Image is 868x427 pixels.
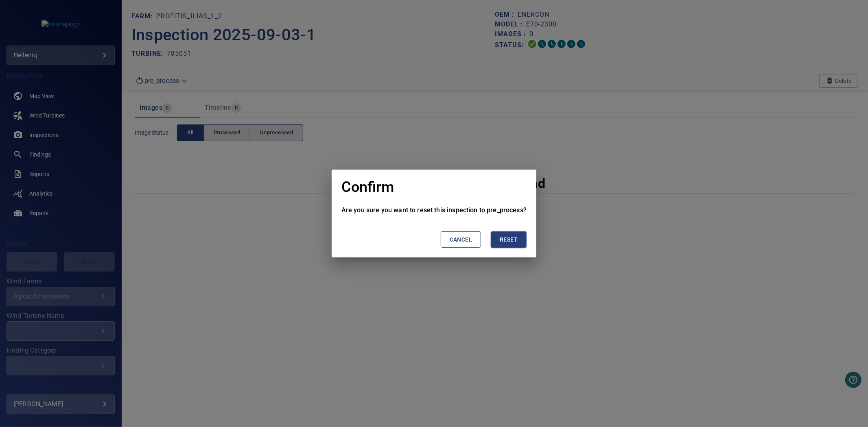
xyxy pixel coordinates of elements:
[341,205,527,215] p: Are you sure you want to reset this inspection to pre_process?
[491,231,527,248] button: Reset
[441,231,481,248] button: Cancel
[341,179,394,196] h1: Confirm
[450,235,472,245] span: Cancel
[500,235,518,245] span: Reset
